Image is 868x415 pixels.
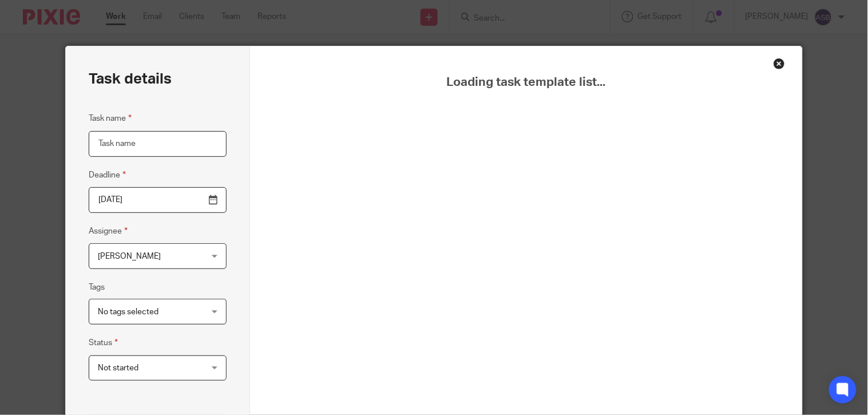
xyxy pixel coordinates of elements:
label: Deadline [89,168,126,181]
div: Close this dialog window [774,58,785,69]
span: Not started [98,364,138,372]
input: Task name [89,131,227,157]
span: No tags selected [98,308,158,316]
label: Task name [89,112,132,125]
span: Loading task template list... [279,75,774,90]
input: Pick a date [89,187,227,213]
h2: Task details [89,69,172,89]
label: Tags [89,282,105,293]
span: [PERSON_NAME] [98,252,161,260]
label: Assignee [89,224,128,238]
label: Status [89,336,118,349]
